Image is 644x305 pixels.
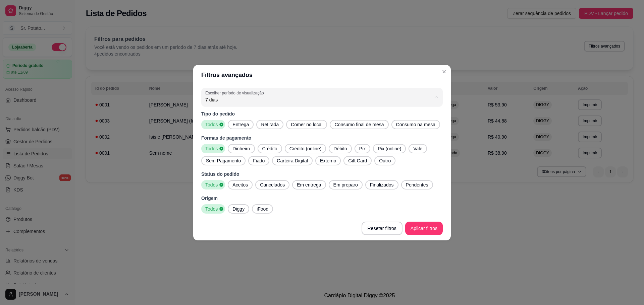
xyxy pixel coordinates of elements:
[203,206,219,212] span: Todos
[362,222,402,235] button: Resetar filtros
[254,206,271,212] span: iFood
[205,96,431,103] span: 7 dias
[405,222,443,235] button: Aplicar filtros
[439,66,449,77] button: Close
[230,206,247,212] span: Diggy
[201,195,443,202] p: Origem
[193,65,451,85] header: Filtros avançados
[205,90,266,96] label: Escolher período de visualização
